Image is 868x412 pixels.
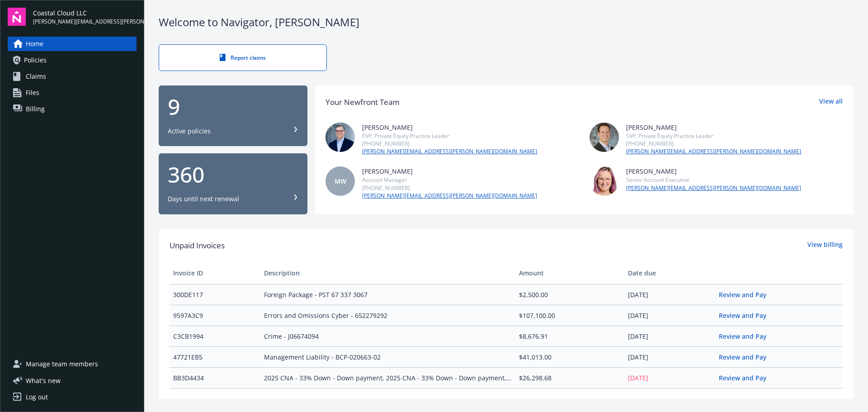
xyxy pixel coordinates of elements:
td: BB3D4434 [170,367,260,388]
th: Amount [515,262,624,284]
td: [DATE] [624,284,715,305]
img: photo [590,166,619,196]
span: Errors and Omissions Cyber - 652279292 [264,311,511,320]
div: [PHONE_NUMBER] [626,140,801,147]
div: [PHONE_NUMBER] [362,184,537,192]
div: Account Manager [362,176,537,184]
div: Your Newfront Team [325,96,400,108]
div: Welcome to Navigator , [PERSON_NAME] [159,14,854,30]
td: [DATE] [624,367,715,388]
span: What ' s new [26,376,61,385]
button: What's new [8,376,75,385]
a: [PERSON_NAME][EMAIL_ADDRESS][PERSON_NAME][DOMAIN_NAME] [626,147,801,156]
th: Invoice ID [170,262,260,284]
span: Files [26,85,39,100]
a: Review and Pay [719,374,774,382]
button: 9Active policies [159,85,307,147]
img: navigator-logo.svg [8,8,26,26]
td: [DATE] [624,305,715,326]
td: C3CB1994 [170,326,260,346]
img: photo [590,123,619,152]
td: [DATE] [624,346,715,367]
div: SVP, Private Equity Practice Leader [626,132,801,140]
a: Review and Pay [719,290,774,299]
span: [PERSON_NAME][EMAIL_ADDRESS][PERSON_NAME][DOMAIN_NAME] [33,18,137,26]
td: 300DE117 [170,284,260,305]
td: $26,298.68 [515,367,624,388]
div: Report claims [177,54,308,62]
a: View billing [807,240,843,251]
td: $8,676.91 [515,326,624,346]
span: Coastal Cloud LLC [33,8,137,18]
span: Claims [26,69,46,84]
a: View all [819,96,843,108]
a: Report claims [159,44,327,71]
th: Date due [624,262,715,284]
td: $107,100.00 [515,305,624,326]
span: MW [335,176,346,186]
a: Files [8,85,137,100]
div: [PERSON_NAME] [626,166,801,176]
div: [PHONE_NUMBER] [362,140,537,147]
a: Billing [8,102,137,116]
img: photo [325,123,355,152]
div: 9 [168,96,298,118]
span: Home [26,37,43,51]
button: 360Days until next renewal [159,153,307,214]
td: $2,500.00 [515,284,624,305]
a: Manage team members [8,357,137,371]
span: Unpaid Invoices [170,240,225,251]
td: 9597A3C9 [170,305,260,326]
div: Active policies [168,127,211,136]
div: Log out [26,390,48,404]
div: Days until next renewal [168,194,239,204]
a: [PERSON_NAME][EMAIL_ADDRESS][PERSON_NAME][DOMAIN_NAME] [362,147,537,156]
span: Manage team members [26,357,98,371]
div: 360 [168,164,298,185]
a: Review and Pay [719,311,774,320]
td: 47721EB5 [170,346,260,367]
span: Management Liability - BCP-020663-02 [264,352,511,362]
td: [DATE] [624,326,715,346]
th: Description [260,262,515,284]
span: Foreign Package - PST 67 337 3067 [264,290,511,299]
div: [PERSON_NAME] [362,123,537,132]
a: Policies [8,53,137,67]
div: EVP, Private Equity Practice Leader [362,132,537,140]
span: Policies [24,53,47,67]
a: Claims [8,69,137,84]
span: Crime - J06674094 [264,331,511,341]
span: Billing [26,102,45,116]
button: Coastal Cloud LLC[PERSON_NAME][EMAIL_ADDRESS][PERSON_NAME][DOMAIN_NAME] [33,8,137,26]
a: Review and Pay [719,353,774,361]
span: 2025 CNA - 33% Down - Down payment, 2025 CNA - 33% Down - Down payment, 2025 CNA - 33% Down - Dow... [264,373,511,383]
div: [PERSON_NAME] [362,166,537,176]
div: [PERSON_NAME] [626,123,801,132]
td: $41,013.00 [515,346,624,367]
a: [PERSON_NAME][EMAIL_ADDRESS][PERSON_NAME][DOMAIN_NAME] [362,192,537,200]
a: Review and Pay [719,332,774,341]
a: [PERSON_NAME][EMAIL_ADDRESS][PERSON_NAME][DOMAIN_NAME] [626,184,801,192]
div: Senior Account Executive [626,176,801,184]
a: Home [8,37,137,51]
